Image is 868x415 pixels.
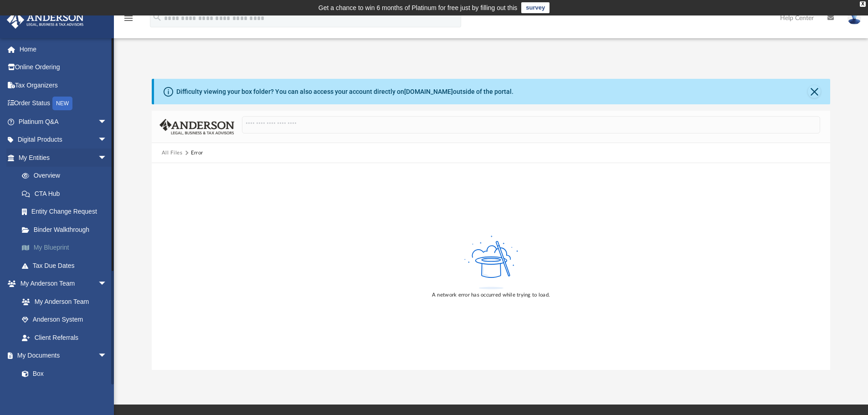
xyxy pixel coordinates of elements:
[6,76,121,94] a: Tax Organizers
[13,184,121,203] a: CTA Hub
[6,113,121,131] a: Platinum Q&Aarrow_drop_down
[52,97,72,110] div: NEW
[13,220,121,239] a: Binder Walkthrough
[13,239,121,257] a: My Blueprint
[318,2,518,13] div: Get a chance to win 6 months of Platinum for free just by filling out this
[162,149,183,157] button: All Files
[98,275,116,293] span: arrow_drop_down
[13,256,121,275] a: Tax Due Dates
[13,364,112,383] a: Box
[13,203,121,221] a: Entity Change Request
[13,328,116,347] a: Client Referrals
[808,85,821,98] button: Close
[6,94,121,113] a: Order StatusNEW
[152,12,162,22] i: search
[98,113,116,131] span: arrow_drop_down
[13,383,116,401] a: Meeting Minutes
[13,311,116,329] a: Anderson System
[6,275,116,293] a: My Anderson Teamarrow_drop_down
[432,291,550,299] div: A network error has occurred while trying to load.
[6,347,116,365] a: My Documentsarrow_drop_down
[13,167,121,185] a: Overview
[6,58,121,77] a: Online Ordering
[176,87,514,97] div: Difficulty viewing your box folder? You can also access your account directly on outside of the p...
[6,131,121,149] a: Digital Productsarrow_drop_down
[98,347,116,365] span: arrow_drop_down
[847,11,861,25] img: User Pic
[13,292,112,311] a: My Anderson Team
[98,149,116,167] span: arrow_drop_down
[4,11,87,29] img: Anderson Advisors Platinum Portal
[123,13,134,24] i: menu
[242,116,820,133] input: Search files and folders
[98,131,116,149] span: arrow_drop_down
[6,149,121,167] a: My Entitiesarrow_drop_down
[123,17,134,24] a: menu
[521,2,550,13] a: survey
[860,1,866,7] div: close
[6,40,121,58] a: Home
[404,88,453,95] a: [DOMAIN_NAME]
[191,149,203,157] div: Error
